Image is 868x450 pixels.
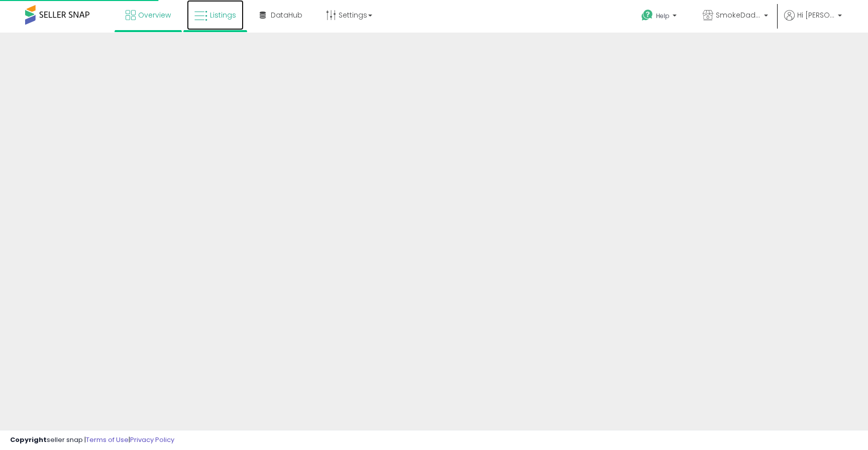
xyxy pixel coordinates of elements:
span: Listings [210,10,236,20]
a: Help [633,2,687,33]
a: Terms of Use [86,435,129,444]
span: DataHub [271,10,302,20]
span: Overview [138,10,171,20]
i: Get Help [641,9,654,22]
strong: Copyright [10,435,47,444]
a: Hi [PERSON_NAME] [784,10,842,33]
a: Privacy Policy [130,435,174,444]
span: Hi [PERSON_NAME] [797,10,835,20]
span: SmokeDaddy LLC [716,10,761,20]
span: Help [656,12,670,20]
div: seller snap | | [10,435,174,445]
